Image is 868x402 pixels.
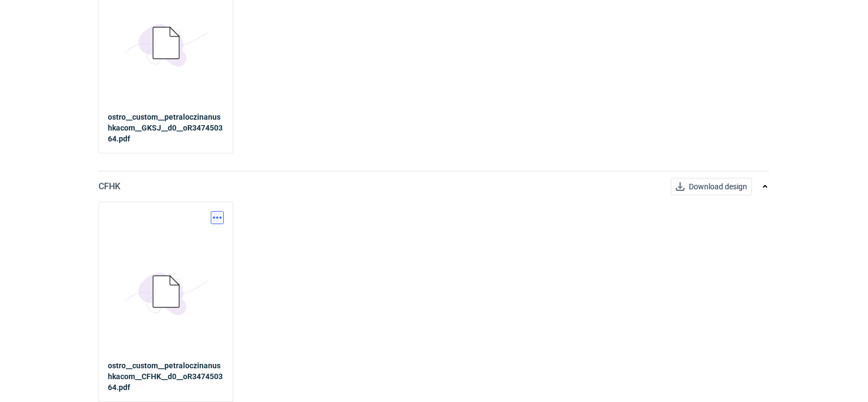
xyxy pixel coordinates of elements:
[108,113,223,143] strong: ostro__custom__petraloczinanushkacom__GKSJ__d0__oR347450364.pdf
[108,360,224,393] a: ostro__custom__petraloczinanushkacom__CFHK__d0__oR347450364.pdf
[108,361,223,392] strong: ostro__custom__petraloczinanushkacom__CFHK__d0__oR347450364.pdf
[671,178,752,195] button: Download design
[211,211,224,224] button: Actions
[99,180,120,193] p: CFHK
[108,112,224,144] a: ostro__custom__petraloczinanushkacom__GKSJ__d0__oR347450364.pdf
[689,183,747,190] span: Download design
